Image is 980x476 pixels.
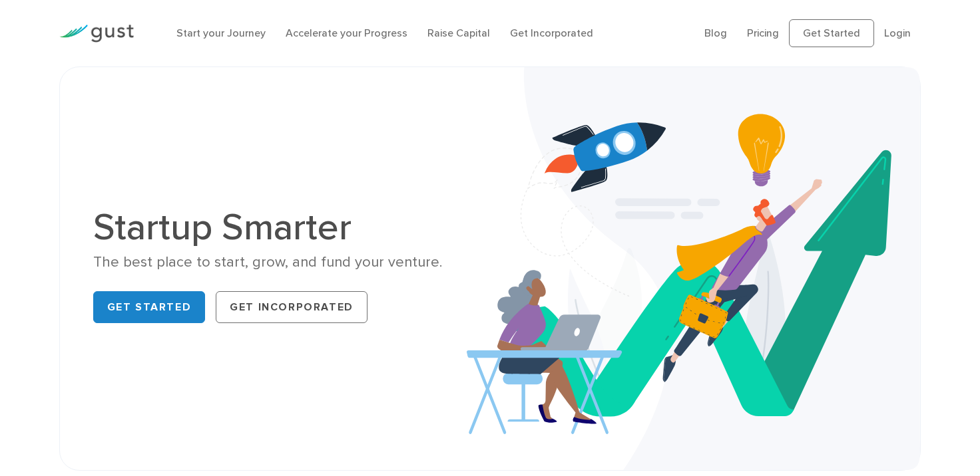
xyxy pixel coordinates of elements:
a: Start your Journey [176,27,266,39]
a: Login [884,27,911,39]
img: Gust Logo [59,25,134,43]
a: Get Incorporated [510,27,593,39]
div: The best place to start, grow, and fund your venture. [93,253,480,272]
a: Get Incorporated [216,291,367,323]
a: Get Started [93,291,206,323]
a: Blog [704,27,727,39]
a: Raise Capital [427,27,490,39]
a: Get Started [789,19,874,47]
a: Accelerate your Progress [286,27,407,39]
a: Pricing [747,27,779,39]
h1: Startup Smarter [93,209,480,246]
img: Startup Smarter Hero [467,67,920,470]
